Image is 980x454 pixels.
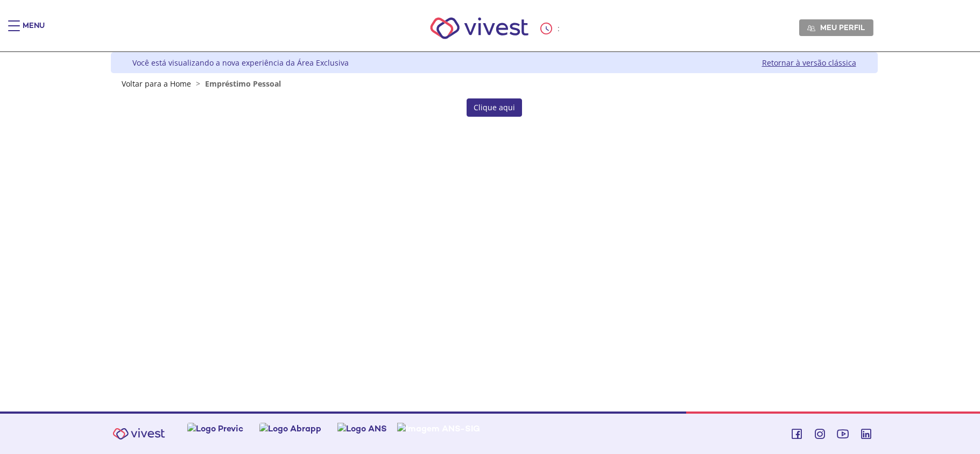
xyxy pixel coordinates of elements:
[762,58,856,68] a: Retornar à versão clássica
[397,423,480,434] img: Imagem ANS-SIG
[187,423,243,434] img: Logo Previc
[418,5,540,51] img: Vivest
[174,98,814,117] section: <span lang="pt-BR" dir="ltr">Empréstimos - Phoenix Finne</span>
[807,24,815,32] img: Meu perfil
[103,52,878,412] div: Vivest
[540,23,562,34] div: :
[337,423,387,434] img: Logo ANS
[132,58,349,68] div: Você está visualizando a nova experiência da Área Exclusiva
[467,98,522,117] a: Clique aqui
[205,79,281,89] span: Empréstimo Pessoal
[122,79,191,89] a: Voltar para a Home
[259,423,321,434] img: Logo Abrapp
[799,19,873,36] a: Meu perfil
[193,79,203,89] span: >
[820,23,865,32] span: Meu perfil
[107,422,171,446] img: Vivest
[23,20,45,42] div: Menu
